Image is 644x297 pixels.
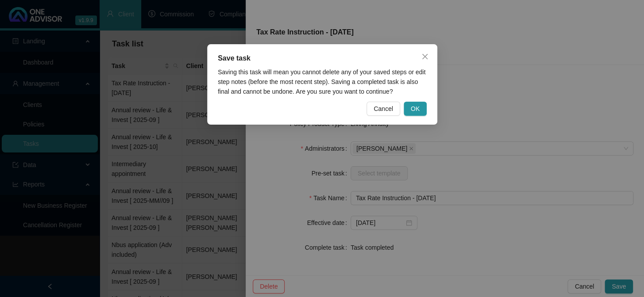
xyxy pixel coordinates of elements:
[366,102,400,116] button: Cancel
[218,53,427,64] div: Save task
[421,53,428,60] span: close
[374,104,393,114] span: Cancel
[403,102,426,116] button: OK
[418,49,432,64] button: Close
[410,104,419,114] span: OK
[218,67,427,96] div: Saving this task will mean you cannot delete any of your saved steps or edit step notes (before t...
